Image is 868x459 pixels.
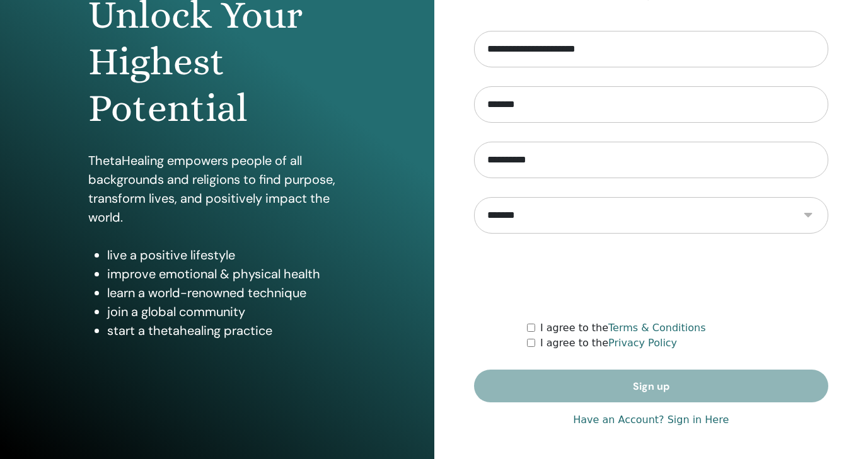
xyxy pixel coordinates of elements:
[555,252,747,302] iframe: reCAPTCHA
[540,320,706,336] label: I agree to the
[107,283,346,302] li: learn a world-renowned technique
[608,337,677,349] a: Privacy Policy
[88,151,346,227] p: ThetaHealing empowers people of all backgrounds and religions to find purpose, transform lives, a...
[540,336,677,351] label: I agree to the
[107,302,346,321] li: join a global community
[573,412,729,428] a: Have an Account? Sign in Here
[107,264,346,283] li: improve emotional & physical health
[107,246,346,264] li: live a positive lifestyle
[107,321,346,340] li: start a thetahealing practice
[608,322,705,334] a: Terms & Conditions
